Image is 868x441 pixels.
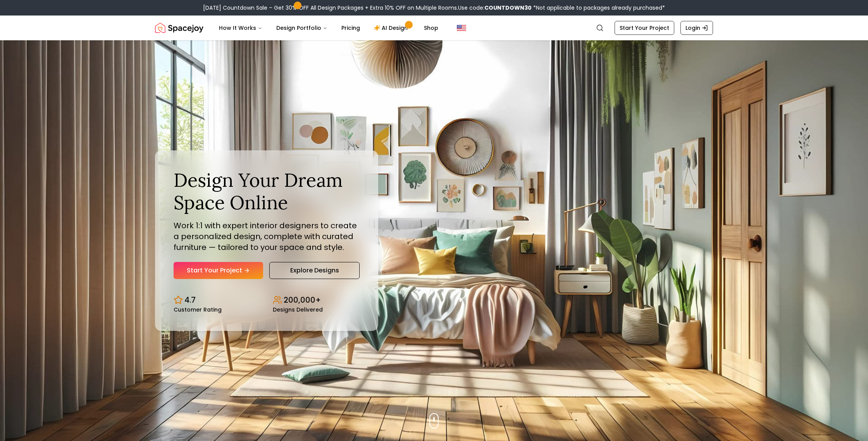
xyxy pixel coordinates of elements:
[174,307,222,312] small: Customer Rating
[155,16,713,40] nav: Global
[155,20,203,36] a: Spacejoy
[213,20,269,36] button: How It Works
[174,262,263,279] a: Start Your Project
[174,288,360,312] div: Design stats
[174,220,360,253] p: Work 1:1 with expert interior designers to create a personalized design, complete with curated fu...
[184,295,196,305] p: 4.7
[368,20,416,36] a: AI Design
[457,23,466,33] img: United States
[155,20,203,36] img: Spacejoy Logo
[458,4,532,12] span: Use code:
[174,169,360,214] h1: Design Your Dream Space Online
[418,20,444,36] a: Shop
[484,4,532,12] b: COUNTDOWN30
[284,295,321,305] p: 200,000+
[615,21,674,35] a: Start Your Project
[532,4,665,12] span: *Not applicable to packages already purchased*
[203,4,665,12] div: [DATE] Countdown Sale – Get 30% OFF All Design Packages + Extra 10% OFF on Multiple Rooms.
[269,262,360,279] a: Explore Designs
[335,20,366,36] a: Pricing
[213,20,444,36] nav: Main
[680,21,713,35] a: Login
[270,20,334,36] button: Design Portfolio
[273,307,323,312] small: Designs Delivered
